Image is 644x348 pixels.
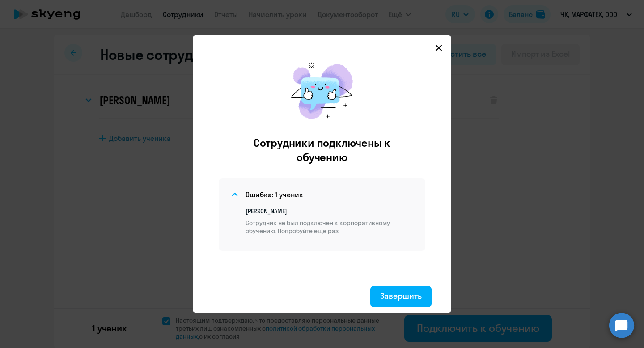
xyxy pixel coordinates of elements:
div: Завершить [380,290,422,302]
h2: Сотрудники подключены к обучению [236,136,408,164]
p: Сотрудник не был подключен к корпоративному обучению. Попробуйте еще раз [246,219,415,235]
h4: Ошибка: 1 ученик [246,190,303,199]
button: Завершить [370,286,432,307]
img: results [282,53,362,128]
p: [PERSON_NAME] [246,207,415,215]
